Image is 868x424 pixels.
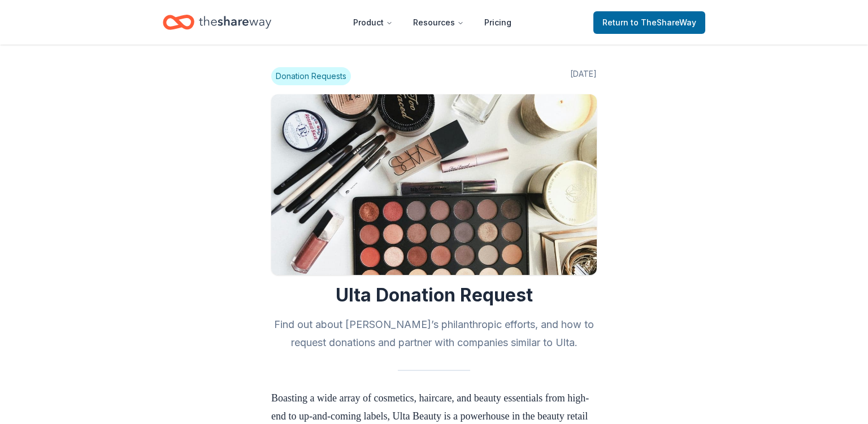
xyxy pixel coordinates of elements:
h1: Ulta Donation Request [271,284,597,307]
span: Return [602,16,696,29]
a: Home [163,9,271,36]
a: Pricing [475,11,520,34]
button: Product [344,11,402,34]
img: Image for Ulta Donation Request [271,94,597,275]
h2: Find out about [PERSON_NAME]’s philanthropic efforts, and how to request donations and partner wi... [271,316,597,352]
span: to TheShareWay [631,18,696,27]
nav: Main [344,9,520,36]
a: Returnto TheShareWay [593,11,705,34]
button: Resources [404,11,473,34]
span: [DATE] [570,67,597,85]
span: Donation Requests [271,67,351,85]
